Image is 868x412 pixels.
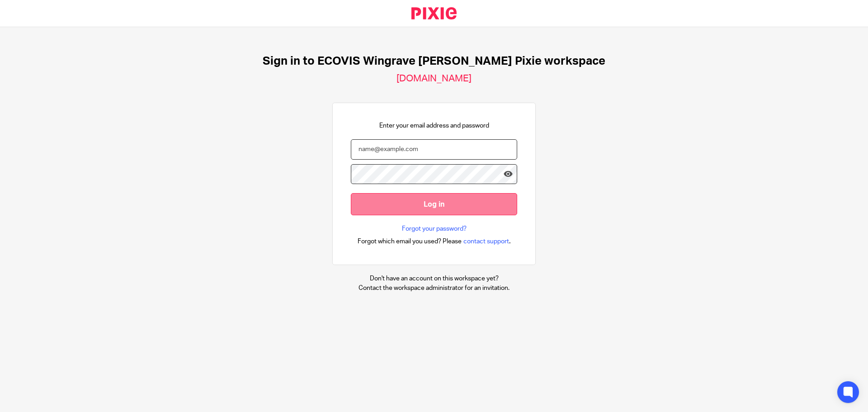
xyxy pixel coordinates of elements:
p: Contact the workspace administrator for an invitation. [359,284,509,293]
h2: [DOMAIN_NAME] [396,73,472,85]
h1: Sign in to ECOVIS Wingrave [PERSON_NAME] Pixie workspace [263,54,605,68]
input: Log in [351,193,517,215]
span: Forgot which email you used? Please [358,237,462,246]
div: . [358,236,511,246]
p: Enter your email address and password [379,121,489,130]
span: contact support [463,237,509,246]
input: name@example.com [351,139,517,160]
p: Don't have an account on this workspace yet? [359,274,509,283]
a: Forgot your password? [402,224,467,233]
